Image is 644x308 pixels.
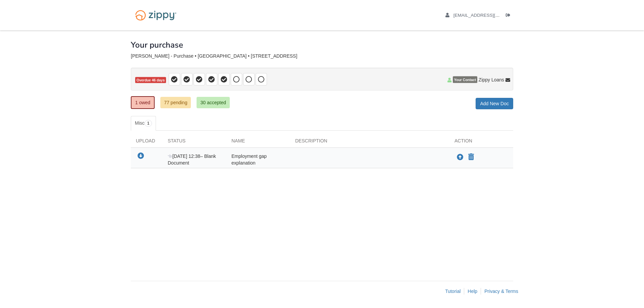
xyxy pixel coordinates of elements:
div: [PERSON_NAME] - Purchase • [GEOGRAPHIC_DATA] • [STREET_ADDRESS] [131,53,513,59]
span: Overdue 46 days [135,77,166,83]
button: Declare Employment gap explanation not applicable [468,153,475,161]
span: Employment gap explanation [231,153,267,166]
img: Logo [131,7,181,24]
a: Log out [506,13,513,19]
div: Status [163,137,226,147]
span: [DATE] 12:38 [168,153,200,159]
span: 1 [145,120,152,127]
h1: Your purchase [131,41,183,49]
a: Add New Doc [476,98,513,109]
a: Privacy & Terms [484,289,518,294]
a: Download Employment gap explanation [138,153,144,159]
a: Tutorial [445,289,461,294]
div: Name [226,137,290,147]
div: Upload [131,137,163,147]
span: kelsey.reed679@gmail.com [453,13,530,18]
a: Help [468,289,477,294]
div: – Blank Document [163,153,226,166]
button: Upload Employment gap explanation [456,153,464,162]
a: 77 pending [160,97,191,108]
div: Action [449,137,513,147]
a: Misc [131,116,156,131]
a: 1 owed [131,96,155,109]
span: Zippy Loans [479,76,504,83]
div: Description [290,137,449,147]
span: Your Contact [453,76,477,83]
a: edit profile [445,13,530,19]
a: 30 accepted [197,97,229,108]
